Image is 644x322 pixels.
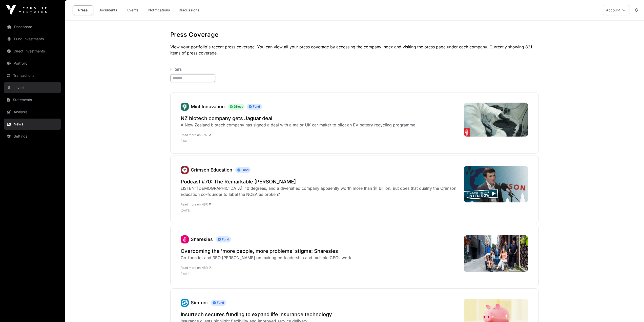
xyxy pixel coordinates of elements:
[181,103,189,111] img: Mint.svg
[603,5,630,15] button: Account
[170,66,539,72] p: Filters
[181,115,417,122] a: NZ biotech company gets Jaguar deal
[181,299,189,307] a: Simfuni
[181,248,352,255] a: Overcoming the 'more people, more problems' stigma: Sharesies
[170,44,539,56] p: View your portfolio's recent press coverage. You can view all your press coverage by accessing th...
[247,104,262,110] span: Fund
[6,5,47,15] img: Icehouse Ventures Logo
[464,235,528,272] img: Sharesies-co-founders_4407.jpeg
[181,178,459,185] a: Podcast #70: The Remarkable [PERSON_NAME]
[4,82,61,93] a: Invest
[123,5,143,15] a: Events
[4,58,61,69] a: Portfolio
[181,202,211,206] a: Read more on NBR
[181,255,352,261] div: Co-founder and 3EO [PERSON_NAME] on making co-leadership and multiple CEOs work.
[181,166,189,174] a: Crimson Education
[216,236,231,242] span: Fund
[4,106,61,118] a: Analysis
[464,166,528,202] img: NBRP-Episode-70-Jamie-Beaton-LEAD-GIF.gif
[95,5,121,15] a: Documents
[191,237,213,242] a: Sharesies
[4,46,61,57] a: Direct Investments
[4,21,61,32] a: Dashboard
[181,272,352,276] p: [DATE]
[4,70,61,81] a: Transactions
[4,94,61,105] a: Statements
[4,131,61,142] a: Settings
[4,33,61,45] a: Fund Investments
[181,133,211,137] a: Read more on RNZ
[228,104,245,110] span: Direct
[191,104,225,109] a: Mint Innovation
[191,300,208,305] a: Simfuni
[73,5,93,15] a: Press
[181,311,332,318] a: Insurtech secures funding to expand life insurance technology
[181,122,417,128] div: A New Zealand biotech company has signed a deal with a major UK car maker to pilot an EV battery ...
[181,235,189,243] img: sharesies_logo.jpeg
[181,209,459,213] p: [DATE]
[464,103,528,137] img: 4K2DXWV_687835b9ce478d6e7495c317_Mint_2_jpg.png
[181,266,211,270] a: Read more on NBR
[619,298,644,322] iframe: Chat Widget
[175,5,203,15] a: Discussions
[181,139,417,143] p: [DATE]
[191,167,232,173] a: Crimson Education
[170,31,539,39] h1: Press Coverage
[211,300,226,306] span: Fund
[181,299,189,307] img: Simfuni-favicon.svg
[235,167,251,173] span: Fund
[181,103,189,111] a: Mint Innovation
[4,119,61,130] a: News
[145,5,173,15] a: Notifications
[181,235,189,243] a: Sharesies
[181,166,189,174] img: unnamed.jpg
[181,185,459,197] div: LISTEN: [DEMOGRAPHIC_DATA], 10 degrees, and a diversified company appaently worth more than $1 bi...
